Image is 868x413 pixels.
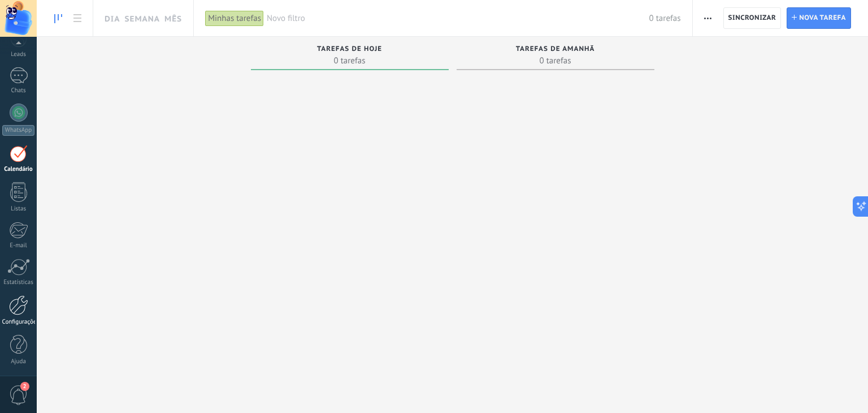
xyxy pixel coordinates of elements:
div: Minhas tarefas [205,10,264,27]
a: Lista de tarefas [68,7,87,29]
div: Chats [2,87,35,94]
span: 0 tarefas [257,55,443,66]
div: Ajuda [2,358,35,365]
span: Novo filtro [267,13,649,24]
span: 0 tarefas [462,55,649,66]
div: Tarefas de hoje [257,45,443,55]
span: Nova tarefa [799,8,846,28]
span: Sincronizar [728,15,776,21]
button: Nova tarefa [787,7,851,29]
span: Tarefas de amanhã [516,45,595,53]
a: Quadro de tarefas [49,7,68,29]
div: Configurações [2,319,35,326]
div: E-mail [2,242,35,249]
div: Tarefas de amanhã [462,45,649,55]
span: 2 [20,382,29,391]
div: Listas [2,205,35,213]
div: Calendário [2,166,35,173]
span: Tarefas de hoje [317,45,382,53]
div: Estatísticas [2,279,35,286]
button: Sincronizar [723,7,782,29]
div: Leads [2,51,35,58]
div: WhatsApp [2,125,34,136]
span: 0 tarefas [649,13,681,24]
button: Mais [700,7,716,29]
